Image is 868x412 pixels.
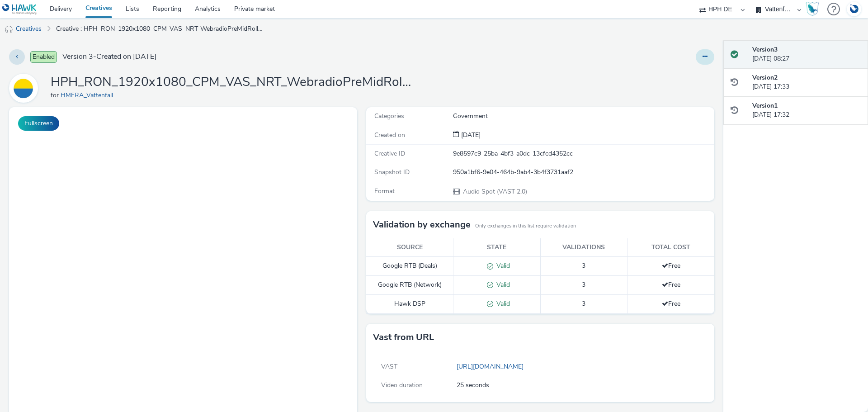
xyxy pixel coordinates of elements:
a: [URL][DOMAIN_NAME] [457,362,527,371]
strong: Version 1 [752,101,778,110]
span: Categories [374,112,404,120]
span: Enabled [30,51,57,63]
span: Valid [493,299,510,308]
span: 3 [582,299,585,308]
img: undefined Logo [2,4,37,15]
span: [DATE] [459,131,481,139]
div: Government [453,112,713,121]
td: Google RTB (Deals) [366,257,453,276]
span: 3 [582,280,585,289]
strong: Version 3 [752,45,778,54]
span: Video duration [381,381,423,389]
h3: Vast from URL [373,331,434,344]
span: Free [662,280,680,289]
a: Creative : HPH_RON_1920x1080_CPM_VAS_NRT_WebradioPreMidRoll_NULL_25s_ImmobilienbesitzerE46-79+PLZ... [52,18,269,40]
div: [DATE] 17:32 [752,101,861,120]
img: Account DE [847,2,861,17]
span: Creative ID [374,149,405,158]
span: Free [662,261,680,270]
span: Snapshot ID [374,168,410,176]
span: 25 seconds [457,381,489,390]
img: audio [5,25,14,34]
h1: HPH_RON_1920x1080_CPM_VAS_NRT_WebradioPreMidRoll_NULL_25s_ImmobilienbesitzerE46-79+PLZ_Waermepump... [51,74,412,91]
button: Fullscreen [18,116,59,131]
span: Created on [374,131,405,139]
td: Google RTB (Network) [366,276,453,295]
span: Version 3 - Created on [DATE] [62,52,156,62]
a: HMFRA_Vattenfall [9,84,42,92]
span: for [51,91,61,99]
div: [DATE] 08:27 [752,45,861,64]
span: Audio Spot (VAST 2.0) [462,187,527,196]
div: 9e8597c9-25ba-4bf3-a0dc-13cfcd4352cc [453,149,713,158]
div: [DATE] 17:33 [752,73,861,92]
div: 950a1bf6-9e04-464b-9ab4-3b4f3731aaf2 [453,168,713,177]
span: Valid [493,280,510,289]
th: Total cost [627,238,715,257]
th: Source [366,238,453,257]
a: HMFRA_Vattenfall [61,91,117,99]
td: Hawk DSP [366,294,453,313]
h3: Validation by exchange [373,218,471,232]
small: Only exchanges in this list require validation [475,223,576,230]
span: Free [662,299,680,308]
div: Creation 21 August 2025, 17:32 [459,131,481,140]
span: VAST [381,362,397,371]
span: Valid [493,261,510,270]
th: State [453,238,541,257]
strong: Version 2 [752,73,778,82]
span: Format [374,187,395,195]
span: 3 [582,261,585,270]
img: HMFRA_Vattenfall [10,75,37,101]
a: Hawk Academy [806,2,823,16]
th: Validations [540,238,627,257]
img: Hawk Academy [806,2,819,16]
